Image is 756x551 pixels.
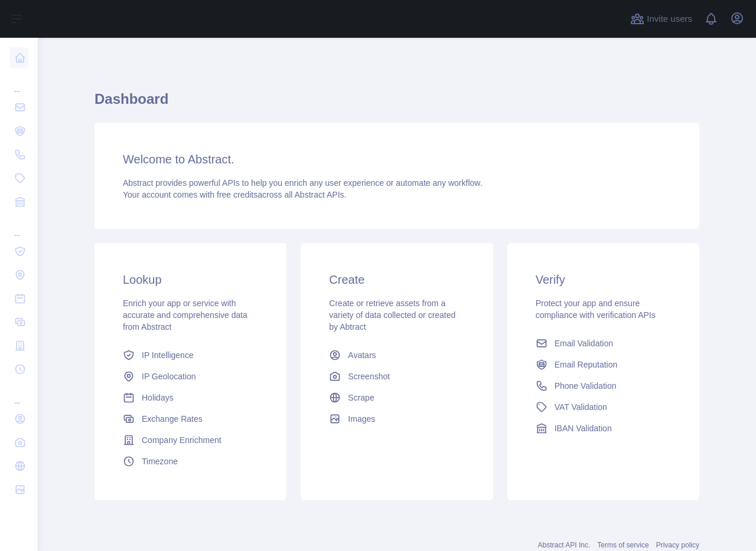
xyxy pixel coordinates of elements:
a: Email Validation [531,333,676,354]
h3: Welcome to Abstract. [123,151,671,168]
h1: Dashboard [94,90,699,118]
div: ... [9,382,28,406]
span: VAT Validation [555,401,607,413]
a: IBAN Validation [531,418,676,439]
h3: Create [329,271,464,288]
span: Timezone [142,455,178,467]
div: ... [9,71,28,94]
a: VAT Validation [531,396,676,418]
a: Privacy policy [656,541,699,549]
h3: Verify [536,271,671,288]
span: Phone Validation [555,380,617,392]
span: Screenshot [348,370,390,382]
span: Protect your app and ensure compliance with verification APIs [536,299,656,320]
a: Company Enrichment [118,429,263,451]
a: Phone Validation [531,375,676,396]
span: Email Validation [555,337,613,349]
a: IP Geolocation [118,366,263,387]
span: Email Reputation [555,359,618,370]
span: IP Geolocation [142,370,196,382]
a: Avatars [324,345,469,366]
a: Abstract API Inc. [538,541,591,549]
span: Your account comes with across all Abstract APIs. [123,190,346,199]
div: ... [9,215,28,238]
a: Terms of service [597,541,649,549]
span: Create or retrieve assets from a variety of data collected or created by Abtract [329,299,455,332]
button: Invite users [628,9,695,28]
a: Email Reputation [531,354,676,375]
span: Images [348,413,375,425]
a: IP Intelligence [118,345,263,366]
span: Enrich your app or service with accurate and comprehensive data from Abstract [123,299,247,332]
span: Scrape [348,392,374,404]
a: Images [324,408,469,429]
span: Company Enrichment [142,434,221,446]
h3: Lookup [123,271,258,288]
span: IBAN Validation [555,422,612,434]
span: Invite users [647,12,692,26]
span: Holidays [142,392,174,404]
span: IP Intelligence [142,349,194,361]
span: Exchange Rates [142,413,203,425]
span: free credits [217,190,258,199]
a: Exchange Rates [118,408,263,429]
a: Timezone [118,451,263,472]
span: Avatars [348,349,376,361]
a: Holidays [118,387,263,408]
a: Scrape [324,387,469,408]
span: Abstract provides powerful APIs to help you enrich any user experience or automate any workflow. [123,178,483,188]
a: Screenshot [324,366,469,387]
